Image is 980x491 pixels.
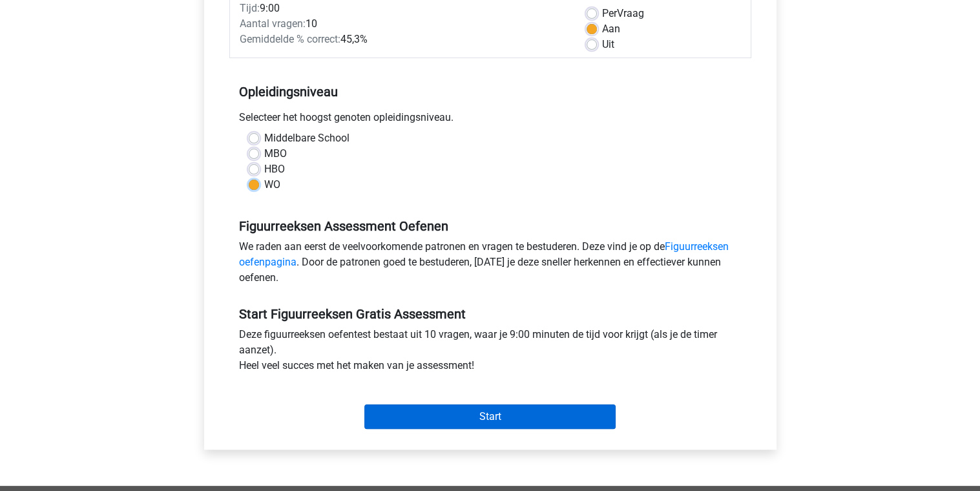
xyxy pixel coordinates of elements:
[240,2,260,14] span: Tijd:
[239,306,742,322] h5: Start Figuurreeksen Gratis Assessment
[602,7,617,19] span: Per
[230,32,577,47] div: 45,3%
[602,21,620,37] label: Aan
[229,239,751,291] div: We raden aan eerst de veelvoorkomende patronen en vragen te bestuderen. Deze vind je op de . Door...
[230,1,577,16] div: 9:00
[229,327,751,379] div: Deze figuurreeksen oefentest bestaat uit 10 vragen, waar je 9:00 minuten de tijd voor krijgt (als...
[264,177,280,193] label: WO
[239,79,742,105] h5: Opleidingsniveau
[230,16,577,32] div: 10
[240,17,306,30] span: Aantal vragen:
[239,218,742,234] h5: Figuurreeksen Assessment Oefenen
[602,37,614,52] label: Uit
[364,404,616,429] input: Start
[602,6,644,21] label: Vraag
[240,33,340,45] span: Gemiddelde % correct:
[264,146,287,162] label: MBO
[229,110,751,131] div: Selecteer het hoogst genoten opleidingsniveau.
[264,131,349,146] label: Middelbare School
[264,162,285,177] label: HBO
